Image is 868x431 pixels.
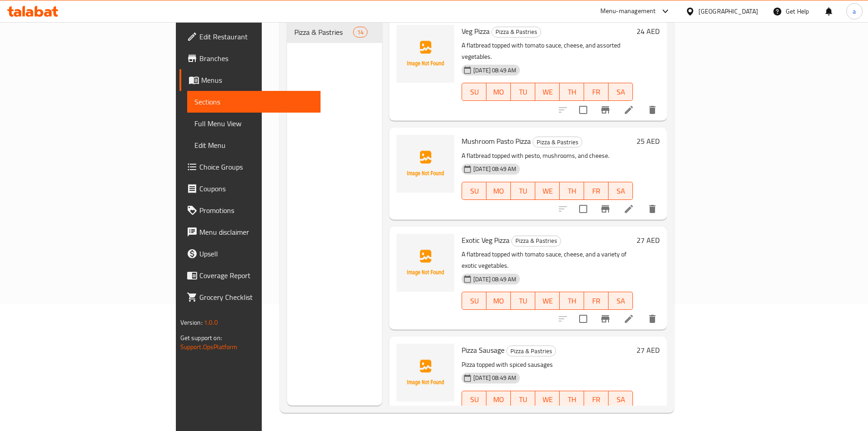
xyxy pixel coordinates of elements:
button: WE [535,391,560,409]
button: SA [609,182,633,200]
h6: 25 AED [637,135,660,147]
button: Branch-specific-item [594,99,616,121]
button: FR [584,83,609,101]
span: [DATE] 08:49 AM [470,66,520,75]
span: Promotions [199,205,314,216]
span: Edit Menu [194,140,314,151]
span: [DATE] 08:49 AM [470,374,520,382]
span: Upsell [199,248,314,259]
div: items [353,27,368,38]
button: WE [535,292,560,310]
a: Menu disclaimer [179,221,321,243]
button: delete [642,308,663,330]
span: TH [563,294,580,308]
span: Pizza & Pastries [294,27,353,38]
button: WE [535,182,560,200]
span: SA [612,294,629,308]
a: Menus [179,69,321,91]
button: TH [560,292,584,310]
span: Full Menu View [194,118,314,129]
span: a [853,6,856,16]
img: Pizza Sausage [396,344,454,402]
button: SU [462,292,486,310]
div: Pizza & Pastries [511,236,561,246]
span: TU [514,393,532,406]
span: TH [563,185,580,198]
span: Get support on: [180,332,222,344]
span: TU [514,85,532,99]
button: TH [560,83,584,101]
span: [DATE] 08:49 AM [470,165,520,173]
img: Exotic Veg Pizza [396,234,454,292]
button: TH [560,391,584,409]
div: Menu-management [600,6,656,17]
h6: 27 AED [637,234,660,246]
span: Edit Restaurant [199,31,314,42]
button: FR [584,292,609,310]
a: Grocery Checklist [179,286,321,308]
button: TU [511,83,535,101]
span: Select to update [574,100,593,119]
span: 14 [354,28,367,37]
button: MO [486,391,511,409]
button: WE [535,83,560,101]
button: TU [511,182,535,200]
a: Edit Restaurant [179,26,321,47]
span: Branches [199,53,314,64]
button: FR [584,391,609,409]
a: Full Menu View [187,113,321,134]
span: MO [490,294,507,308]
button: Branch-specific-item [594,308,616,330]
span: SA [612,393,629,406]
span: Choice Groups [199,161,314,172]
button: FR [584,182,609,200]
span: SA [612,85,629,99]
button: delete [642,99,663,121]
a: Edit Menu [187,134,321,156]
a: Edit menu item [623,104,634,115]
span: Version: [180,317,203,328]
button: Branch-specific-item [594,198,616,220]
div: [GEOGRAPHIC_DATA] [698,6,758,16]
p: Pizza topped with spiced sausages [462,359,633,370]
span: TU [514,294,532,308]
div: Pizza & Pastries [491,27,541,38]
div: Pizza & Pastries14 [287,21,382,43]
button: MO [486,83,511,101]
span: Pizza & Pastries [507,346,556,356]
button: MO [486,182,511,200]
div: Pizza & Pastries [506,346,556,356]
p: A flatbread topped with tomato sauce, cheese, and a variety of exotic vegetables. [462,249,633,271]
button: TU [511,292,535,310]
a: Coupons [179,178,321,199]
button: MO [486,292,511,310]
button: delete [642,198,663,220]
button: TU [511,391,535,409]
span: SA [612,185,629,198]
span: MO [490,393,507,406]
span: SU [466,294,483,308]
img: Veg Pizza [396,25,454,83]
span: Exotic Veg Pizza [462,233,509,247]
span: Coupons [199,183,314,194]
p: A flatbread topped with tomato sauce, cheese, and assorted vegetables. [462,40,633,62]
a: Edit menu item [623,204,634,214]
button: SU [462,83,486,101]
span: TH [563,393,580,406]
a: Upsell [179,243,321,265]
span: Grocery Checklist [199,292,314,303]
span: MO [490,185,507,198]
span: FR [588,294,605,308]
h6: 24 AED [637,25,660,38]
span: FR [588,393,605,406]
span: WE [539,185,556,198]
span: FR [588,185,605,198]
img: Mushroom Pasto Pizza [396,135,454,193]
button: SU [462,182,486,200]
span: Veg Pizza [462,24,490,38]
a: Branches [179,47,321,69]
span: MO [490,85,507,99]
a: Promotions [179,199,321,221]
h6: 27 AED [637,344,660,356]
span: SU [466,185,483,198]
